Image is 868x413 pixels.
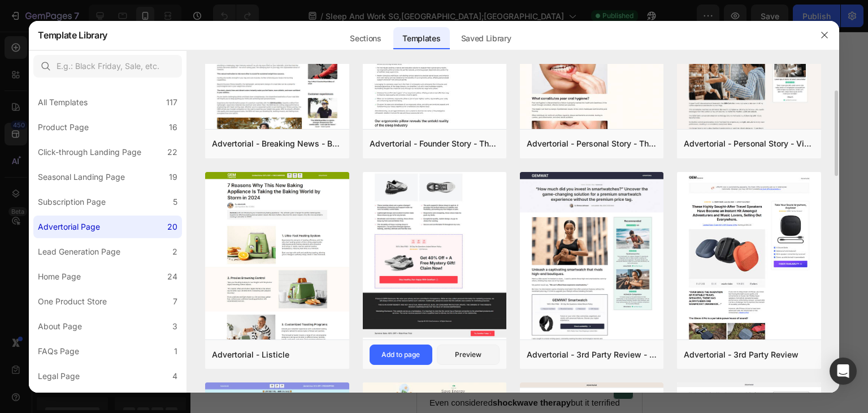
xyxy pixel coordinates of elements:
[11,31,214,152] img: gempages_570771865417548672-e0fbc557-43f9-4489-afcd-b63f4dfa5733.jpg
[370,137,500,150] div: Advertorial - Founder Story - The After Image
[12,335,128,345] strong: Foot massages twice a week
[12,302,212,333] p: from the mall
[169,170,177,184] div: 19
[173,295,177,308] div: 7
[38,245,120,259] div: Lead Generation Page
[370,345,432,365] button: Add to page
[38,270,81,283] div: Home Page
[167,220,177,234] div: 20
[212,348,289,362] div: Advertorial - Listicle
[212,137,342,150] div: Advertorial - Breaking News - Before & After Image
[166,96,177,109] div: 117
[38,320,82,333] div: About Page
[452,27,520,50] div: Saved Library
[455,350,481,360] div: Preview
[12,226,212,256] p: My , no matter what I did.
[684,348,798,362] div: Advertorial - 3rd Party Review
[173,195,177,209] div: 5
[527,348,657,362] div: Advertorial - 3rd Party Review - Product In Use Image
[38,195,106,209] div: Subscription Page
[12,180,212,195] p: That’s what my orthopedic surgeon told me last year.
[38,220,100,234] div: Advertorial Page
[437,345,500,365] button: Preview
[341,27,390,50] div: Sections
[393,27,449,50] div: Templates
[167,270,177,283] div: 24
[38,96,88,109] div: All Templates
[38,345,79,358] div: FAQs Page
[172,320,177,333] div: 3
[12,274,168,284] strong: I Tried Everything and Nothing Worked
[33,55,182,78] input: E.g.: Black Friday, Sale, etc.
[169,121,177,134] div: 16
[12,287,212,302] p: $200 from a specialist
[172,245,177,259] div: 2
[38,369,80,383] div: Legal Page
[38,145,141,159] div: Click-through Landing Page
[167,145,177,159] div: 22
[38,170,125,184] div: Seasonal Landing Page
[12,210,212,226] p: But he wasn’t.
[12,167,183,177] strong: “If you wait too long, you’ll need surgery.”
[31,290,102,299] strong: [MEDICAL_DATA]
[381,350,420,360] div: Add to page
[12,305,179,315] strong: Cushioned [MEDICAL_DATA] relief shoes
[21,6,108,18] span: [PERSON_NAME],
[38,20,107,50] h2: Template Library
[684,137,814,150] div: Advertorial - Personal Story - Video
[108,7,146,17] span: Podiatrist
[38,121,89,134] div: Product Page
[12,195,212,210] p: At first, I thought he was just trying to scare me.
[24,229,171,238] strong: [MEDICAL_DATA] was getting worse
[830,358,857,385] div: Open Intercom Messenger
[174,345,177,358] div: 1
[527,137,657,150] div: Advertorial - Personal Story - The Before & After Image Style 3
[38,295,107,308] div: One Product Store
[172,369,177,383] div: 4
